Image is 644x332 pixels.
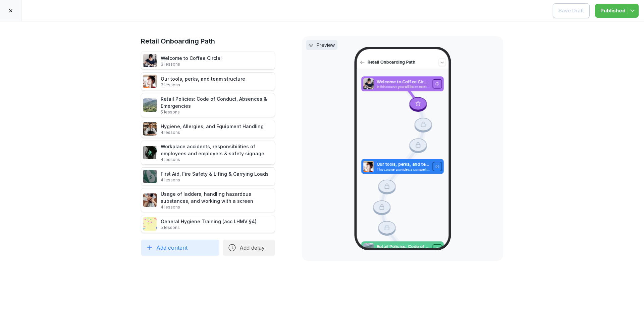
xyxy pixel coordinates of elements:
[143,54,157,67] img: i5rz61o9pkmodjbel2a693fq.png
[141,188,275,212] div: Usage of ladders, handling hazardous substances, and working with a screen4 lessons
[367,59,436,65] p: Retail Onboarding Path
[143,170,157,183] img: uvjcju7t1i9oexmpfrpvs2ug.png
[161,123,264,135] div: Hygiene, Allergies, and Equipment Handling
[377,79,430,85] p: Welcome to Coffee Circle!
[223,240,275,256] button: Add delay
[143,122,157,136] img: w8tq144x4a2iyma52yp79ole.png
[143,98,157,112] img: r4iv508g6r12c0i8kqe8gadw.png
[553,3,590,18] button: Save Draft
[141,141,275,165] div: Workplace accidents, responsibilities of employees and employers & safety signage4 lessons
[161,177,269,183] p: 4 lessons
[161,62,222,67] p: 3 lessons
[161,143,273,162] div: Workplace accidents, responsibilities of employees and employers & safety signage
[161,218,257,230] div: General Hygiene Training (acc LHMV §4)
[161,82,245,88] p: 3 lessons
[143,193,157,207] img: x444ok26c6xmk4ozjg5hrg48.png
[141,215,275,233] div: General Hygiene Training (acc LHMV §4)5 lessons
[161,109,273,115] p: 5 lessons
[141,120,275,138] div: Hygiene, Allergies, and Equipment Handling4 lessons
[161,225,257,230] p: 5 lessons
[377,167,430,172] p: This course provides a comprehensive overview of the various tools and perks available to employe...
[161,130,264,135] p: 4 lessons
[143,146,157,159] img: dk7x737xv5i545c4hvlzmvog.png
[141,93,275,117] div: Retail Policies: Code of Conduct, Absences & Emergencies5 lessons
[161,55,222,67] div: Welcome to Coffee Circle!
[377,244,430,250] p: Retail Policies: Code of Conduct, Absences & Emergencies
[363,78,374,89] img: i5rz61o9pkmodjbel2a693fq.png
[141,240,219,256] button: Add content
[141,72,275,90] div: Our tools, perks, and team structure3 lessons
[377,161,430,167] p: Our tools, perks, and team structure
[141,52,275,70] div: Welcome to Coffee Circle!3 lessons
[600,7,633,14] div: Published
[317,41,335,49] p: Preview
[161,190,273,210] div: Usage of ladders, handling hazardous substances, and working with a screen
[141,167,275,185] div: First Aid, Fire Safety & Lifing & Carrying Loads4 lessons
[141,36,275,46] h1: Retail Onboarding Path
[161,170,269,183] div: First Aid, Fire Safety & Lifing & Carrying Loads
[143,75,157,88] img: aord19nnycsax6x70siwiz5b.png
[161,204,273,210] p: 4 lessons
[161,157,273,162] p: 4 lessons
[363,161,374,172] img: aord19nnycsax6x70siwiz5b.png
[161,75,245,88] div: Our tools, perks, and team structure
[363,243,374,254] img: r4iv508g6r12c0i8kqe8gadw.png
[595,4,639,18] button: Published
[143,217,157,231] img: rd8noi9myd5hshrmayjayi2t.png
[161,95,273,115] div: Retail Policies: Code of Conduct, Absences & Emergencies
[558,7,584,14] div: Save Draft
[377,85,430,89] p: In this course you will learn more about Coffee Circle and what we stand for!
